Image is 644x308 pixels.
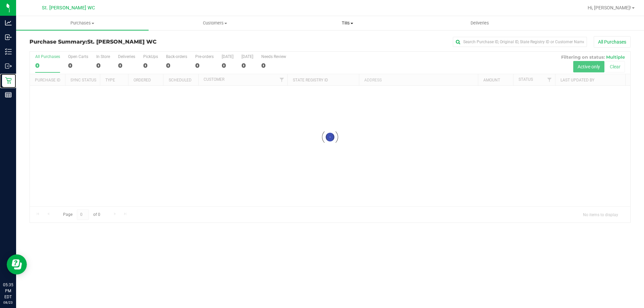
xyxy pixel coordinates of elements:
[594,36,631,48] button: All Purchases
[5,63,12,69] inline-svg: Outbound
[5,91,12,98] inline-svg: Reports
[414,16,546,30] a: Deliveries
[3,282,13,300] p: 05:35 PM EDT
[281,16,414,30] a: Tills
[16,16,149,30] a: Purchases
[453,37,587,47] input: Search Purchase ID, Original ID, State Registry ID or Customer Name...
[7,254,27,274] iframe: Resource center
[149,20,281,26] span: Customers
[16,20,149,26] span: Purchases
[5,34,12,41] inline-svg: Inbound
[5,19,12,26] inline-svg: Analytics
[3,300,13,305] p: 08/23
[42,5,95,11] span: St. [PERSON_NAME] WC
[87,39,157,45] span: St. [PERSON_NAME] WC
[462,20,498,26] span: Deliveries
[5,48,12,55] inline-svg: Inventory
[149,16,281,30] a: Customers
[281,20,413,26] span: Tills
[5,77,12,84] inline-svg: Retail
[588,5,631,10] span: Hi, [PERSON_NAME]!
[30,39,230,45] h3: Purchase Summary:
